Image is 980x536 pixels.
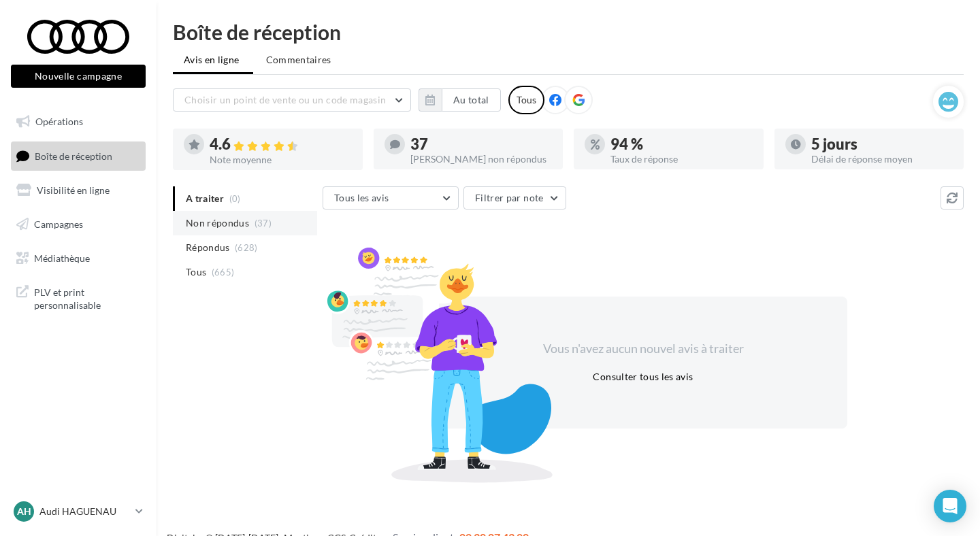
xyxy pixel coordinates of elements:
div: Boîte de réception [173,22,964,42]
span: Médiathèque [34,252,90,263]
div: 37 [410,137,553,152]
button: Tous les avis [323,186,459,210]
span: Campagnes [34,218,83,230]
div: Vous n'avez aucun nouvel avis à traiter [526,340,760,358]
div: 4.6 [210,137,352,152]
span: Opérations [35,116,83,127]
div: Tous [508,86,544,114]
a: Visibilité en ligne [8,176,148,205]
span: Tous les avis [334,192,389,203]
a: Médiathèque [8,244,148,273]
span: Visibilité en ligne [37,184,110,196]
a: Campagnes [8,210,148,239]
a: PLV et print personnalisable [8,278,148,318]
div: 5 jours [811,137,953,152]
span: Non répondus [186,216,249,230]
div: [PERSON_NAME] non répondus [410,154,553,164]
button: Au total [419,88,501,112]
div: Open Intercom Messenger [934,490,966,522]
span: PLV et print personnalisable [34,283,140,312]
a: Opérations [8,107,148,136]
span: Répondus [186,241,230,254]
div: Note moyenne [210,155,352,165]
span: Tous [186,265,206,279]
a: Boîte de réception [8,141,148,171]
div: Taux de réponse [610,154,753,164]
button: Filtrer par note [463,186,566,210]
span: (37) [255,218,272,229]
div: 94 % [610,137,753,152]
span: (628) [235,242,258,253]
p: Audi HAGUENAU [39,505,130,518]
span: (665) [212,267,235,278]
button: Choisir un point de vente ou un code magasin [173,88,411,112]
span: Commentaires [266,53,331,67]
span: Choisir un point de vente ou un code magasin [184,94,386,105]
button: Nouvelle campagne [11,65,146,88]
span: Boîte de réception [35,150,112,161]
button: Consulter tous les avis [587,369,698,385]
div: Délai de réponse moyen [811,154,953,164]
button: Au total [442,88,501,112]
span: AH [17,505,31,518]
a: AH Audi HAGUENAU [11,499,146,524]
